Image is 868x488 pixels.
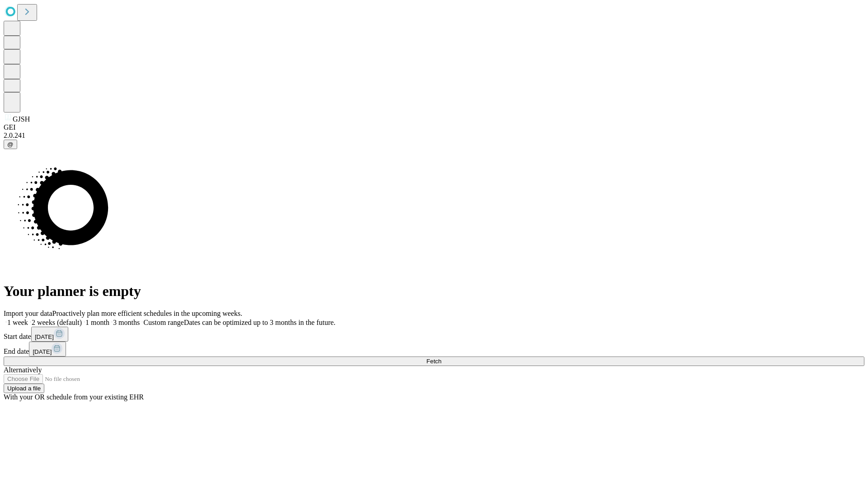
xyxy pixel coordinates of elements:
span: 3 months [113,319,140,326]
button: Upload a file [4,384,44,393]
span: 2 weeks (default) [32,319,82,326]
span: Dates can be optimized up to 3 months in the future. [184,319,335,326]
div: End date [4,342,864,357]
button: [DATE] [29,342,66,357]
div: 2.0.241 [4,131,864,140]
span: Import your data [4,310,52,317]
span: Fetch [426,358,441,365]
span: 1 week [7,319,28,326]
button: @ [4,140,17,149]
h1: Your planner is empty [4,283,864,300]
button: Fetch [4,357,864,366]
div: Start date [4,327,864,342]
span: Alternatively [4,366,42,374]
span: GJSH [13,115,30,123]
span: [DATE] [35,333,54,340]
span: Custom range [143,319,184,326]
span: 1 month [85,319,109,326]
span: [DATE] [33,348,52,355]
span: Proactively plan more efficient schedules in the upcoming weeks. [52,310,242,317]
div: GEI [4,123,864,131]
button: [DATE] [31,327,68,342]
span: With your OR schedule from your existing EHR [4,393,144,401]
span: @ [7,141,14,148]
